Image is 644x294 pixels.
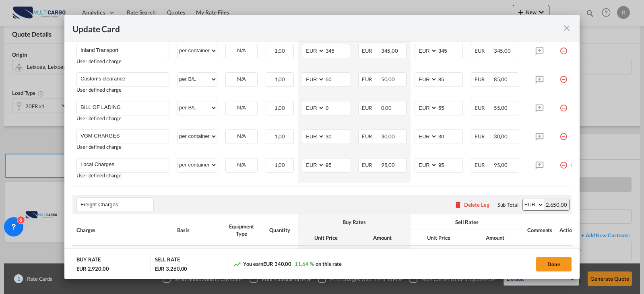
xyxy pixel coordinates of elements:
[536,257,572,271] button: Done
[475,47,493,54] span: EUR
[381,133,395,140] span: 30,00
[362,133,380,140] span: EUR
[494,105,508,111] span: 55,00
[226,158,257,171] div: N/A
[325,158,350,171] input: 95
[80,130,169,142] input: Charge Name
[559,44,568,52] md-icon: icon-minus-circle-outline red-400-fg
[298,230,354,246] th: Unit Price
[263,261,291,267] span: EUR 340,00
[325,44,350,56] input: 345
[76,144,169,150] div: User defined charge
[64,15,580,280] md-dialog: Update Card Port ...
[77,44,169,56] md-input-container: Inland Transport
[226,44,257,57] div: N/A
[362,162,380,168] span: EUR
[226,73,257,85] div: N/A
[76,226,169,234] div: Charges
[570,158,578,166] md-icon: icon-plus-circle-outline green-400-fg
[226,130,257,142] div: N/A
[178,101,217,114] select: per B/L
[438,44,462,56] input: 345
[76,256,101,265] div: BUY RATE
[475,105,493,111] span: EUR
[302,218,407,226] div: Buy Rates
[494,47,511,54] span: 345,00
[381,76,395,82] span: 50,00
[77,73,169,85] md-input-container: Customs clearance
[497,201,518,208] div: Sub Total
[544,199,569,210] div: 2.650,00
[411,230,467,246] th: Unit Price
[76,58,169,64] div: User defined charge
[438,101,462,113] input: 55
[76,265,109,272] div: EUR 2.920,00
[80,158,169,171] input: Charge Name
[559,101,568,109] md-icon: icon-minus-circle-outline red-400-fg
[555,214,582,246] th: Action
[464,201,489,208] div: Delete Leg
[454,201,489,208] button: Delete Leg
[178,158,217,171] select: per container
[475,76,493,82] span: EUR
[275,47,285,54] span: 1,00
[178,73,217,86] select: per B/L
[562,23,572,33] md-icon: icon-close fg-AAA8AD m-0 pointer
[475,133,493,140] span: EUR
[381,47,398,54] span: 345,00
[362,105,380,111] span: EUR
[275,105,285,111] span: 1,00
[559,72,568,80] md-icon: icon-minus-circle-outline red-400-fg
[354,230,411,246] th: Amount
[226,101,257,114] div: N/A
[72,23,562,33] div: Update Card
[295,261,314,267] span: 11,64 %
[77,158,169,171] md-input-container: Local Charges
[76,87,169,93] div: User defined charge
[266,226,294,234] div: Quantity
[77,130,169,142] md-input-container: VGM CHARGES
[494,162,508,168] span: 95,00
[80,199,153,211] input: Leg Name
[362,47,380,54] span: EUR
[76,173,169,179] div: User defined charge
[325,130,350,142] input: 30
[155,256,180,265] div: SELL RATE
[178,44,217,57] select: per container
[523,214,555,246] th: Comments
[362,76,380,82] span: EUR
[438,158,462,171] input: 95
[438,73,462,85] input: 85
[80,44,169,56] input: Charge Name
[178,130,217,143] select: per container
[275,162,285,168] span: 1,00
[438,130,462,142] input: 30
[415,218,519,226] div: Sell Rates
[494,76,508,82] span: 85,00
[559,130,568,138] md-icon: icon-minus-circle-outline red-400-fg
[233,260,342,269] div: You earn on this rate
[275,133,285,140] span: 1,00
[381,162,395,168] span: 95,00
[325,101,350,113] input: 0
[275,76,285,82] span: 1,00
[494,133,508,140] span: 30,00
[475,162,493,168] span: EUR
[77,101,169,113] md-input-container: BILL OF LADING
[325,73,350,85] input: 50
[80,73,169,85] input: Charge Name
[76,115,169,121] div: User defined charge
[233,260,241,268] md-icon: icon-trending-up
[454,201,462,209] md-icon: icon-delete
[467,230,523,246] th: Amount
[559,158,568,166] md-icon: icon-minus-circle-outline red-400-fg
[155,265,188,272] div: EUR 3.260,00
[80,101,169,113] input: Charge Name
[177,226,217,234] div: Basis
[381,105,392,111] span: 0,00
[225,223,258,237] div: Equipment Type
